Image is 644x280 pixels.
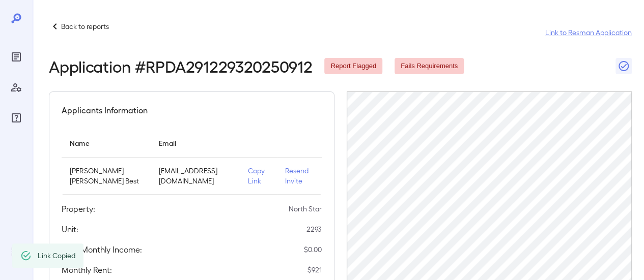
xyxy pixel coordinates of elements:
[8,49,24,65] div: Reports
[307,265,322,275] p: $ 921
[289,204,322,214] p: North Star
[62,104,148,116] h5: Applicants Information
[8,110,24,126] div: FAQ
[62,129,322,195] table: simple table
[49,57,312,75] h2: Application # RPDA291229320250912
[8,243,24,260] div: Log Out
[8,79,24,96] div: Manage Users
[62,243,142,256] h5: Total Monthly Income:
[615,58,632,74] button: Close Report
[62,264,112,276] h5: Monthly Rent:
[248,166,269,186] p: Copy Link
[285,166,314,186] p: Resend Invite
[62,203,95,215] h5: Property:
[395,61,464,71] span: Fails Requirements
[324,61,382,71] span: Report Flagged
[38,246,75,265] div: Link Copied
[70,166,143,186] p: [PERSON_NAME] [PERSON_NAME] Best
[62,129,151,158] th: Name
[159,166,232,186] p: [EMAIL_ADDRESS][DOMAIN_NAME]
[304,244,322,255] p: $ 0.00
[306,224,322,234] p: 2293
[545,27,632,38] a: Link to Resman Application
[61,21,109,32] p: Back to reports
[62,223,78,235] h5: Unit:
[151,129,240,158] th: Email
